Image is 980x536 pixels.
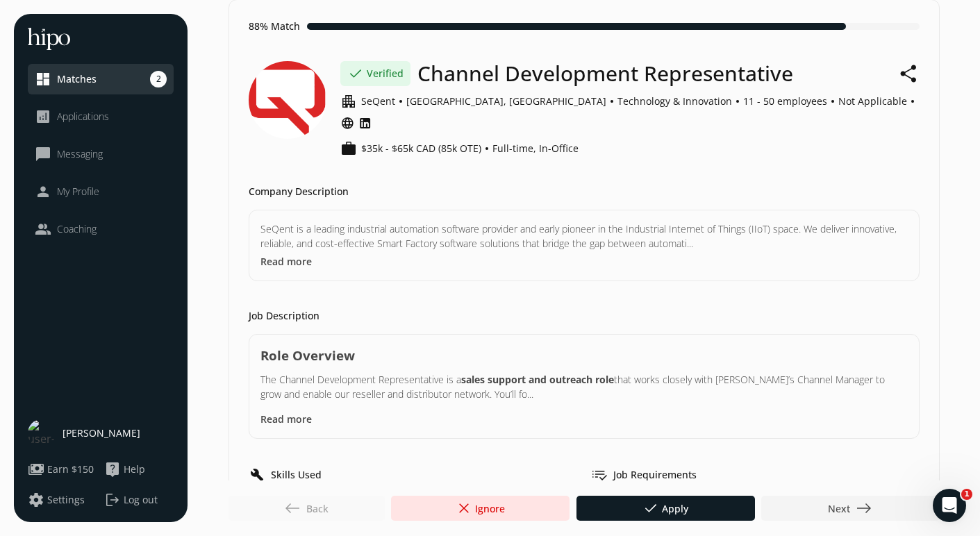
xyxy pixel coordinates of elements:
img: user-photo [28,419,56,447]
span: Ignore [456,500,505,517]
span: tv_options_edit_channels [591,467,608,483]
span: Apply [642,500,688,517]
span: work [340,140,357,157]
span: Messaging [57,147,103,161]
span: people [35,221,51,237]
p: SeQent is a leading industrial automation software provider and early pioneer in the Industrial I... [260,221,908,251]
span: Log out [124,493,158,507]
span: My Profile [57,185,99,199]
span: 2 [150,71,167,87]
span: Applications [57,110,109,124]
span: Next [828,500,872,517]
span: done [347,65,364,82]
h5: Company Description [249,185,349,199]
span: Coaching [57,222,97,236]
span: 1 [961,489,972,500]
a: chat_bubble_outlineMessaging [35,146,167,162]
a: settingsSettings [28,492,97,508]
a: analyticsApplications [35,108,167,125]
span: Technology & Innovation [617,94,732,108]
img: Company logo [249,61,326,139]
span: Matches [57,72,97,86]
span: 11 - 50 employees [743,94,827,108]
a: paymentsEarn $150 [28,461,97,478]
a: personMy Profile [35,183,167,200]
span: analytics [35,108,51,125]
button: logoutLog out [104,492,174,508]
span: logout [104,492,121,508]
h5: Skills Used [271,468,322,482]
button: doneApply [576,496,755,521]
a: peopleCoaching [35,221,167,237]
span: dashboard [35,71,51,87]
span: east [856,500,872,517]
h5: Job Description [249,309,319,323]
a: live_helpHelp [104,461,174,478]
button: live_helpHelp [104,461,145,478]
span: [PERSON_NAME] [63,426,140,440]
strong: Role Overview [260,346,355,364]
span: chat_bubble_outline [35,146,51,162]
a: dashboardMatches2 [35,71,167,87]
span: Earn $150 [47,462,94,476]
h5: Job Requirements [613,468,697,482]
button: paymentsEarn $150 [28,461,94,478]
h1: Channel Development Representative [417,61,793,86]
span: [GEOGRAPHIC_DATA], [GEOGRAPHIC_DATA] [406,94,606,108]
div: Verified [340,61,410,86]
span: Full-time, In-Office [492,142,579,156]
span: live_help [104,461,121,478]
span: apartment [340,93,357,110]
button: settingsSettings [28,492,85,508]
span: SeQent [361,94,395,108]
iframe: Intercom live chat [933,489,966,522]
p: The Channel Development Representative is a that works closely with [PERSON_NAME]’s Channel Manag... [260,372,908,401]
span: person [35,183,51,200]
button: Read more [260,254,312,269]
button: Read more [260,412,312,426]
span: Not Applicable [838,94,907,108]
span: $35k - $65k CAD (85k OTE) [361,142,481,156]
span: Settings [47,493,85,507]
span: payments [28,461,44,478]
span: done [642,500,659,517]
img: hh-logo-white [28,28,70,50]
button: share [899,61,920,86]
span: build [249,467,265,483]
h5: 88% Match [249,19,300,33]
button: closeIgnore [391,496,570,521]
span: close [456,500,472,517]
strong: sales support and outreach role [461,373,614,386]
span: Help [124,462,145,476]
button: Nexteast [761,496,940,521]
span: settings [28,492,44,508]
